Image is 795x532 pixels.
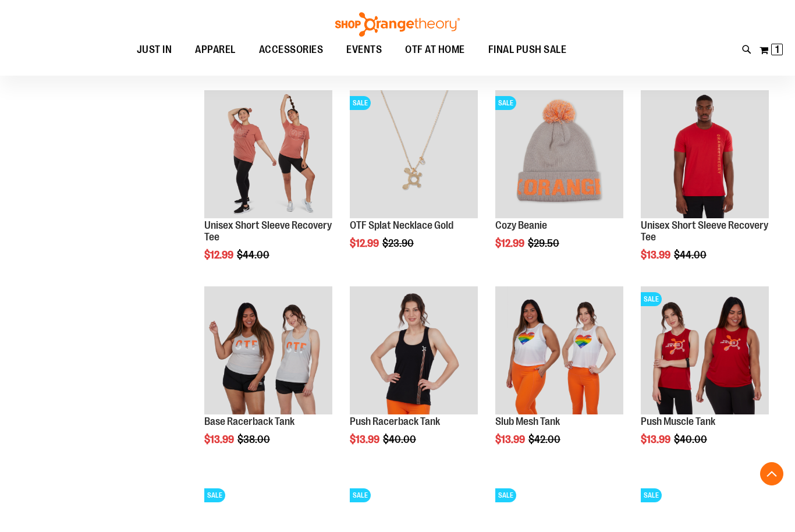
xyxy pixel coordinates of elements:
[477,37,578,63] a: FINAL PUSH SALE
[495,96,516,110] span: SALE
[393,37,477,63] a: OTF AT HOME
[495,219,547,231] a: Cozy Beanie
[641,292,662,306] span: SALE
[204,416,294,427] a: Base Racerback Tank
[641,249,672,261] span: $13.99
[350,237,381,249] span: $12.99
[204,90,332,220] a: Product image for Unisex Short Sleeve Recovery Tee
[204,90,332,218] img: Product image for Unisex Short Sleeve Recovery Tee
[641,90,769,218] img: Product image for Unisex Short Sleeve Recovery Tee
[635,281,775,475] div: product
[495,286,623,416] a: Product image for Slub Mesh Tank
[247,37,335,63] a: ACCESSORIES
[204,286,332,416] a: Product image for Base Racerback Tank
[350,286,478,414] img: Product image for Push Racerback Tank
[495,237,526,249] span: $12.99
[641,90,769,220] a: Product image for Unisex Short Sleeve Recovery Tee
[350,286,478,416] a: Product image for Push Racerback Tank
[641,286,769,416] a: Product image for Push Muscle TankSALE
[259,37,324,63] span: ACCESSORIES
[641,219,768,243] a: Unisex Short Sleeve Recovery Tee
[344,281,484,475] div: product
[775,44,779,55] span: 1
[350,416,440,427] a: Push Racerback Tank
[528,237,561,249] span: $29.50
[495,416,560,427] a: Slub Mesh Tank
[495,434,527,445] span: $13.99
[195,37,236,63] span: APPAREL
[489,84,629,279] div: product
[760,462,783,485] button: Back To Top
[137,37,172,63] span: JUST IN
[335,37,393,63] a: EVENTS
[495,90,623,218] img: Main view of OTF Cozy Scarf Grey
[489,281,629,475] div: product
[346,37,382,63] span: EVENTS
[641,416,715,427] a: Push Muscle Tank
[488,37,567,63] span: FINAL PUSH SALE
[350,96,371,110] span: SALE
[495,286,623,414] img: Product image for Slub Mesh Tank
[382,237,416,249] span: $23.90
[641,488,662,502] span: SALE
[405,37,465,63] span: OTF AT HOME
[204,219,332,243] a: Unisex Short Sleeve Recovery Tee
[641,286,769,414] img: Product image for Push Muscle Tank
[204,286,332,414] img: Product image for Base Racerback Tank
[350,90,478,220] a: Product image for Splat Necklace GoldSALE
[674,434,709,445] span: $40.00
[641,434,672,445] span: $13.99
[204,249,235,261] span: $12.99
[125,37,184,63] a: JUST IN
[528,434,562,445] span: $42.00
[237,434,272,445] span: $38.00
[204,488,225,502] span: SALE
[350,219,453,231] a: OTF Splat Necklace Gold
[333,12,462,37] img: Shop Orangetheory
[198,281,338,475] div: product
[198,84,338,290] div: product
[204,434,236,445] span: $13.99
[183,37,247,63] a: APPAREL
[635,84,775,290] div: product
[344,84,484,279] div: product
[350,434,381,445] span: $13.99
[495,488,516,502] span: SALE
[383,434,418,445] span: $40.00
[350,90,478,218] img: Product image for Splat Necklace Gold
[237,249,271,261] span: $44.00
[495,90,623,220] a: Main view of OTF Cozy Scarf GreySALE
[674,249,708,261] span: $44.00
[350,488,371,502] span: SALE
